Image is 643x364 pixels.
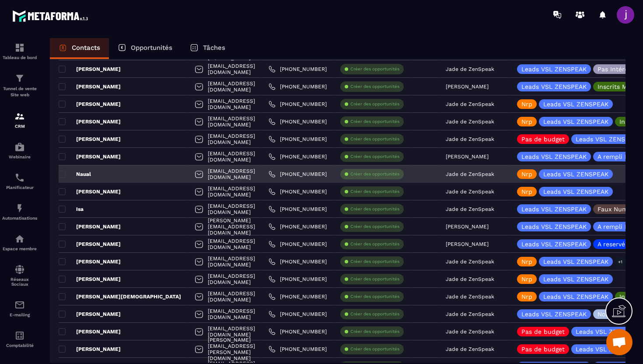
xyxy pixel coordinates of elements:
a: [PHONE_NUMBER] [269,188,327,195]
p: +1 [615,257,626,266]
p: Leads VSL ZENSPEAK [521,311,587,317]
a: formationformationCRM [2,105,37,135]
a: [PHONE_NUMBER] [269,101,327,108]
a: automationsautomationsEspace membre [2,227,37,258]
img: scheduler [14,172,25,183]
a: [PHONE_NUMBER] [269,311,327,318]
p: Créer des opportunités [350,311,399,317]
p: Leads VSL ZENSPEAK [521,224,587,230]
p: Créer des opportunités [350,136,399,142]
a: emailemailE-mailing [2,293,37,324]
a: [PHONE_NUMBER] [269,293,327,300]
p: Jade de ZenSpeak [446,66,494,72]
p: Jade de ZenSpeak [446,346,494,352]
p: Pas de budget [521,346,565,352]
img: formation [14,73,25,84]
a: formationformationTableau de bord [2,36,37,66]
a: [PHONE_NUMBER] [269,328,327,335]
p: Espace membre [2,246,37,251]
p: [PERSON_NAME] [446,84,489,90]
p: [PERSON_NAME] [59,101,121,108]
img: automations [14,203,25,213]
p: Leads VSL ZENSPEAK [576,329,641,335]
p: Leads VSL ZENSPEAK [576,346,641,352]
p: Nrp [521,259,532,265]
p: Pas Intéressé [598,66,638,72]
p: [PERSON_NAME] [59,188,121,195]
p: Opportunités [131,44,172,52]
a: [PHONE_NUMBER] [269,66,327,73]
p: Tunnel de vente Site web [2,86,37,98]
p: Jade de ZenSpeak [446,189,494,195]
p: Nrp [521,276,532,282]
p: Nrp [521,189,532,195]
p: Créer des opportunités [350,189,399,195]
p: Créer des opportunités [350,294,399,300]
p: Créer des opportunités [350,329,399,335]
p: Leads VSL ZENSPEAK [543,276,608,282]
p: [PERSON_NAME] [59,66,121,73]
a: Contacts [50,38,109,59]
p: Leads VSL ZENSPEAK [543,259,608,265]
p: Jade de ZenSpeak [446,259,494,265]
p: Leads VSL ZENSPEAK [543,189,608,195]
div: Ouvrir le chat [606,329,633,355]
p: E-mailing [2,312,37,317]
p: Jade de ZenSpeak [446,294,494,300]
img: logo [12,8,91,24]
p: Jade de ZenSpeak [446,136,494,142]
p: [PERSON_NAME][DEMOGRAPHIC_DATA] [59,293,181,300]
p: [PERSON_NAME] [59,258,121,265]
a: [PHONE_NUMBER] [269,206,327,213]
p: [PERSON_NAME] [59,311,121,318]
a: [PHONE_NUMBER] [269,276,327,283]
p: [PERSON_NAME] [59,346,121,353]
p: Leads VSL ZENSPEAK [521,241,587,247]
p: Leads VSL ZENSPEAK [543,294,608,300]
a: social-networksocial-networkRéseaux Sociaux [2,258,37,293]
a: [PHONE_NUMBER] [269,136,327,143]
p: Nrp [521,101,532,107]
p: Leads VSL ZENSPEAK [543,119,608,125]
p: Tâches [203,44,225,52]
img: automations [14,234,25,244]
p: [PERSON_NAME] [59,153,121,160]
a: schedulerschedulerPlanificateur [2,166,37,196]
a: [PHONE_NUMBER] [269,83,327,90]
p: Pas de budget [521,136,565,142]
p: Faux Numéro [598,206,637,212]
p: Leads VSL ZENSPEAK [576,136,641,142]
p: Créer des opportunités [350,66,399,72]
a: automationsautomationsWebinaire [2,135,37,166]
a: accountantaccountantComptabilité [2,324,37,354]
p: Nrp [521,171,532,177]
p: Leads VSL ZENSPEAK [543,101,608,107]
p: [PERSON_NAME] [59,118,121,125]
p: Jade de ZenSpeak [446,276,494,282]
img: formation [14,42,25,53]
p: Non Qualifié [598,311,634,317]
p: Jade de ZenSpeak [446,171,494,177]
p: Comptabilité [2,343,37,348]
p: Tableau de bord [2,55,37,60]
p: [PERSON_NAME] [59,223,121,230]
p: Jade de ZenSpeak [446,206,494,212]
p: Automatisations [2,216,37,220]
a: [PHONE_NUMBER] [269,241,327,248]
p: [PERSON_NAME] [446,224,489,230]
p: Créer des opportunités [350,206,399,212]
p: Planificateur [2,185,37,190]
p: Isa [59,206,84,213]
a: [PHONE_NUMBER] [269,118,327,125]
a: [PHONE_NUMBER] [269,153,327,160]
p: [PERSON_NAME] [59,136,121,143]
p: CRM [2,124,37,129]
p: Leads VSL ZENSPEAK [521,206,587,212]
p: Nrp [521,119,532,125]
p: Créer des opportunités [350,171,399,177]
p: Nrp [521,294,532,300]
p: Leads VSL ZENSPEAK [521,84,587,90]
a: formationformationTunnel de vente Site web [2,66,37,105]
p: Jade de ZenSpeak [446,311,494,317]
p: [PERSON_NAME] [446,241,489,247]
